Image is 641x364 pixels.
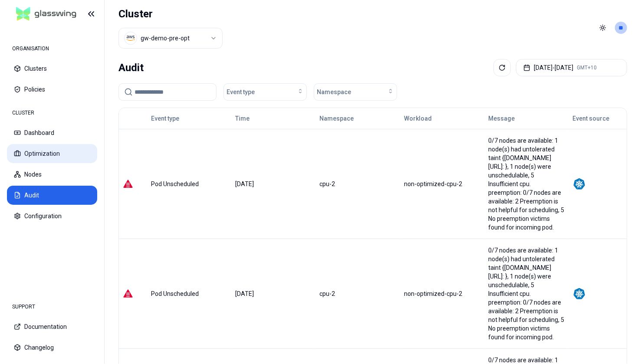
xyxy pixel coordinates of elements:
div: cpu-2 [319,289,396,298]
button: Dashboard [7,123,97,142]
button: Optimization [7,144,97,163]
span: Event type [227,88,255,96]
div: 0/7 nodes are available: 1 node(s) had untolerated taint {[DOMAIN_NAME][URL]: }, 1 node(s) were u... [488,246,565,341]
div: non-optimized-cpu-2 [404,180,480,188]
button: Configuration [7,207,97,226]
div: Pod Unscheduled [151,289,227,298]
span: GMT+10 [577,64,597,71]
span: Namespace [317,88,351,96]
button: Changelog [7,338,97,357]
button: Event type [224,83,307,101]
img: error [123,289,133,299]
button: Time [235,110,250,127]
div: non-optimized-cpu-2 [404,289,480,298]
button: Nodes [7,165,97,184]
button: Message [488,110,515,127]
div: cpu-2 [319,180,396,188]
button: Event type [151,110,179,127]
div: Audit [118,59,144,76]
div: SUPPORT [7,298,97,315]
div: CLUSTER [7,104,97,121]
button: Select a value [118,28,223,49]
div: 0/7 nodes are available: 1 node(s) had untolerated taint {[DOMAIN_NAME][URL]: }, 1 node(s) were u... [488,136,565,232]
span: [DATE] [235,290,254,297]
button: Documentation [7,317,97,336]
div: ORGANISATION [7,40,97,57]
button: Namespace [314,83,397,101]
img: kubernetes [573,287,586,300]
div: Pod Unscheduled [151,180,227,188]
img: aws [126,34,135,43]
button: Policies [7,80,97,99]
img: error [123,179,133,189]
button: Audit [7,186,97,205]
button: Workload [404,110,432,127]
h1: Cluster [118,7,223,21]
img: GlassWing [13,4,80,24]
img: kubernetes [573,177,586,190]
button: Namespace [319,110,354,127]
button: Clusters [7,59,97,78]
button: Event source [573,110,610,127]
span: [DATE] [235,180,254,187]
div: gw-demo-pre-opt [141,34,190,43]
button: [DATE]-[DATE]GMT+10 [516,59,627,76]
